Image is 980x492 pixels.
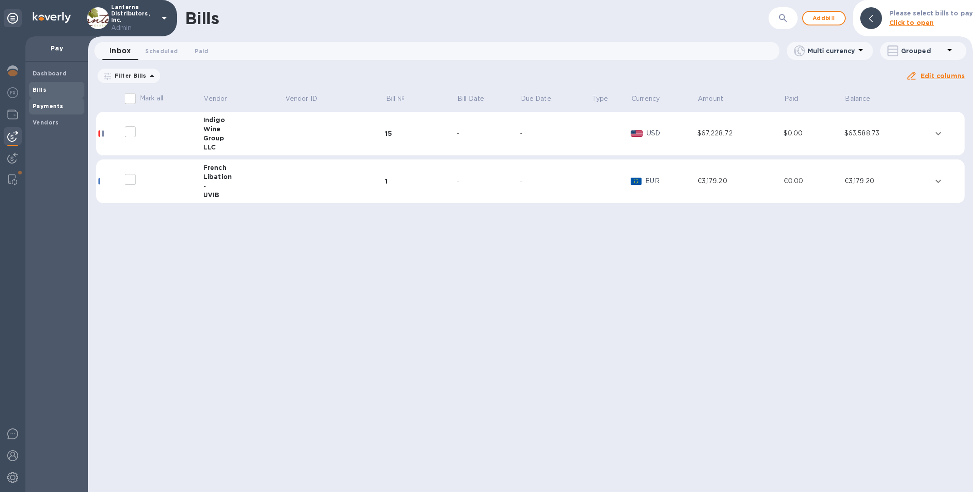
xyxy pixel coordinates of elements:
[185,9,219,28] h1: Bills
[698,94,723,104] p: Amount
[784,94,799,104] p: Paid
[203,115,284,124] div: Indigo
[784,176,844,186] div: €0.00
[7,87,18,98] img: Foreign exchange
[195,46,208,56] span: Paid
[456,129,520,138] div: -
[931,174,945,188] button: expand row
[111,72,147,80] p: Filter Bills
[698,94,735,104] span: Amount
[33,70,67,77] b: Dashboard
[784,94,810,104] span: Paid
[456,176,520,186] div: -
[901,46,944,55] p: Grouped
[386,94,405,104] p: Bill №
[285,94,317,104] p: Vendor ID
[521,94,551,104] p: Due Date
[784,129,844,138] div: $0.00
[802,11,846,25] button: Addbill
[4,9,22,27] div: Unpin categories
[808,46,855,55] p: Multi currency
[889,10,973,17] b: Please select bills to pay
[844,176,931,186] div: €3,179.20
[647,129,697,138] p: USD
[203,143,284,152] div: LLC
[921,72,965,80] u: Edit columns
[385,129,456,138] div: 15
[385,177,456,186] div: 1
[33,86,46,93] b: Bills
[632,94,660,104] p: Currency
[204,94,227,104] p: Vendor
[7,109,18,120] img: Wallets
[203,134,284,143] div: Group
[203,172,284,181] div: Libation
[33,103,63,109] b: Payments
[33,12,71,23] img: Logo
[140,94,163,103] p: Mark all
[845,94,870,104] p: Balance
[520,176,591,186] div: -
[697,176,784,186] div: €3,179.20
[203,181,284,190] div: -
[844,129,931,138] div: $63,588.73
[203,190,284,199] div: UVIB
[889,19,934,26] b: Click to open
[931,127,945,140] button: expand row
[520,129,591,138] div: -
[204,94,239,104] span: Vendor
[145,46,178,56] span: Scheduled
[697,129,784,138] div: $67,228.72
[109,45,131,57] span: Inbox
[845,94,882,104] span: Balance
[33,119,59,126] b: Vendors
[33,44,81,53] p: Pay
[645,176,697,186] p: EUR
[203,163,284,172] div: French
[592,94,608,104] p: Type
[285,94,329,104] span: Vendor ID
[386,94,416,104] span: Bill №
[810,13,838,24] span: Add bill
[631,130,643,137] img: USD
[203,124,284,134] div: Wine
[457,94,484,104] p: Bill Date
[111,4,157,33] p: Lanterna Distributors, Inc.
[111,23,157,33] p: Admin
